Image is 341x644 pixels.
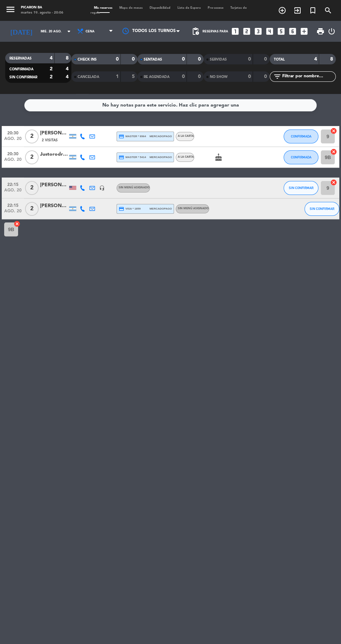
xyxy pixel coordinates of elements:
i: add_circle_outline [278,6,286,15]
i: cancel [330,127,337,134]
div: Justorodri97 [40,150,68,158]
div: [PERSON_NAME] [40,181,68,189]
i: credit_card [119,206,124,212]
span: Reservas para [203,30,228,33]
i: cake [214,153,223,162]
span: A LA CARTA [178,135,194,138]
span: 2 [25,150,39,164]
button: CONFIRMADA [284,129,318,143]
i: power_settings_new [327,27,336,36]
i: turned_in_not [309,6,317,15]
strong: 0 [264,74,268,79]
i: looks_one [231,27,240,36]
span: SIN CONFIRMAR [310,207,334,211]
span: Cena [86,30,95,33]
input: Filtrar por nombre... [281,73,335,80]
strong: 8 [330,57,334,62]
button: SIN CONFIRMAR [304,202,339,216]
button: CONFIRMADA [284,150,318,164]
i: credit_card [119,155,124,160]
span: CONFIRMADA [291,134,311,138]
i: filter_list [273,72,281,81]
strong: 0 [182,57,185,62]
span: CHECK INS [78,58,97,61]
span: 22:15 [4,201,22,209]
i: exit_to_app [293,6,302,15]
div: [PERSON_NAME] [40,129,68,137]
span: SIN CONFIRMAR [9,76,37,79]
i: looks_two [242,27,251,36]
button: SIN CONFIRMAR [284,181,318,195]
strong: 5 [132,74,136,79]
span: SERVIDAS [210,58,227,61]
button: menu [5,4,16,16]
i: looks_5 [277,27,286,36]
i: add_box [300,27,309,36]
div: [PERSON_NAME] [40,202,68,210]
i: cancel [330,148,337,155]
i: [DATE] [5,24,37,38]
span: master * 8964 [119,134,146,139]
strong: 0 [248,74,251,79]
strong: 1 [116,74,119,79]
span: 22:15 [4,180,22,188]
span: SENTADAS [144,58,162,61]
span: Pre-acceso [204,6,227,9]
span: ago. 20 [4,157,22,165]
i: cancel [330,179,337,186]
i: search [324,6,332,15]
strong: 8 [66,56,70,61]
strong: 0 [264,57,268,62]
span: master * 5414 [119,155,146,160]
span: Mis reservas [90,6,116,9]
span: 2 Visitas [42,138,58,143]
span: TOTAL [274,58,285,61]
i: credit_card [119,134,124,139]
span: SIN CONFIRMAR [289,186,314,190]
span: Lista de Espera [174,6,204,9]
span: pending_actions [191,27,200,36]
span: print [316,27,325,36]
span: CONFIRMADA [9,68,33,71]
i: menu [5,4,16,15]
span: Sin menú asignado [178,207,209,210]
div: No hay notas para este servicio. Haz clic para agregar una [102,101,239,109]
span: ago. 20 [4,209,22,217]
span: RE AGENDADA [144,75,169,79]
strong: 2 [50,74,53,79]
span: 20:30 [4,149,22,157]
i: cancel [14,220,21,227]
strong: 0 [198,57,202,62]
strong: 0 [116,57,119,62]
span: A LA CARTA [178,156,194,158]
span: visa * 1859 [119,206,141,212]
span: mercadopago [150,134,172,139]
span: ago. 20 [4,136,22,144]
strong: 4 [66,74,70,79]
strong: 4 [66,66,70,71]
span: Mapa de mesas [116,6,146,9]
strong: 0 [132,57,136,62]
span: Sin menú asignado [119,186,150,189]
i: looks_3 [254,27,263,36]
span: ago. 20 [4,188,22,196]
i: looks_6 [288,27,297,36]
div: martes 19. agosto - 20:06 [21,10,63,16]
span: mercadopago [150,206,172,211]
span: CONFIRMADA [291,155,311,159]
span: NO SHOW [210,75,228,79]
span: CANCELADA [78,75,99,79]
strong: 4 [50,56,53,61]
span: 2 [25,129,39,143]
span: 2 [25,181,39,195]
strong: 2 [50,66,53,71]
div: Picaron BA [21,5,63,10]
span: RESERVADAS [9,57,32,60]
strong: 0 [248,57,251,62]
i: arrow_drop_down [65,27,73,36]
div: LOG OUT [327,21,336,42]
i: headset_mic [99,185,105,191]
i: looks_4 [265,27,274,36]
span: 20:30 [4,128,22,136]
strong: 4 [314,57,317,62]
